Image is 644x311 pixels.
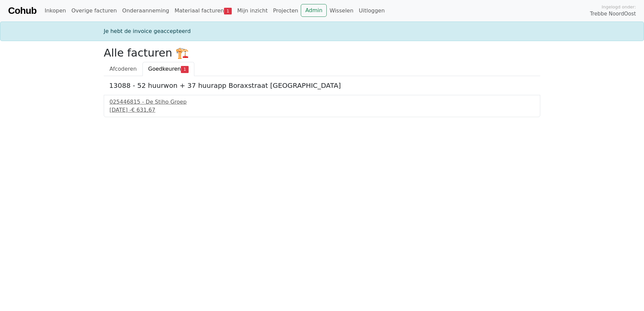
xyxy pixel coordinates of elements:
span: 1 [224,8,232,14]
span: € 631,67 [131,107,155,113]
a: Overige facturen [69,4,120,18]
a: Materiaal facturen1 [172,4,234,18]
a: Wisselen [327,4,356,18]
h5: 13088 - 52 huurwon + 37 huurapp Boraxstraat [GEOGRAPHIC_DATA] [109,81,535,90]
a: Inkopen [42,4,68,18]
span: Ingelogd onder: [602,4,636,10]
span: Afcoderen [109,66,137,72]
a: Afcoderen [104,62,142,76]
div: [DATE] - [109,106,535,114]
a: Cohub [8,3,36,19]
a: Admin [301,4,327,17]
a: Goedkeuren1 [142,62,194,76]
div: 025446815 - De Stiho Groep [109,98,535,106]
a: Projecten [270,4,301,18]
span: Goedkeuren [148,66,181,72]
h2: Alle facturen 🏗️ [104,46,540,59]
span: 1 [181,66,189,73]
a: Onderaanneming [120,4,172,18]
a: Uitloggen [356,4,387,18]
span: Trebbe NoordOost [590,10,636,18]
a: Mijn inzicht [234,4,270,18]
a: 025446815 - De Stiho Groep[DATE] -€ 631,67 [109,98,535,114]
div: Je hebt de invoice geaccepteerd [100,27,544,35]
